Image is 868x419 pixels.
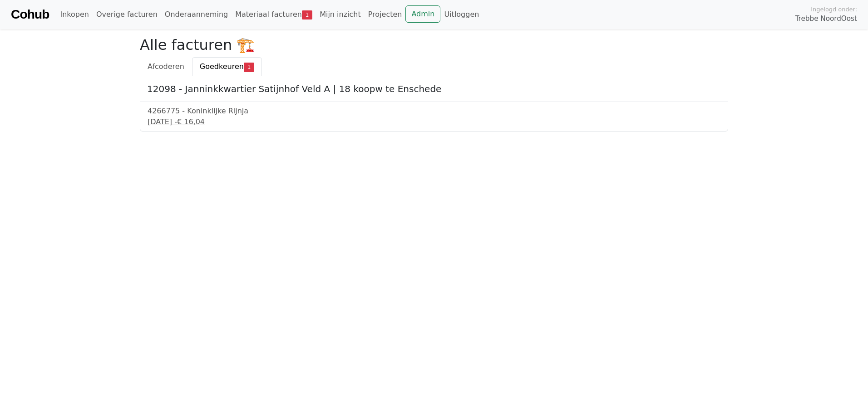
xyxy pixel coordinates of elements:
[795,14,857,24] span: Trebbe NoordOost
[148,62,184,71] span: Afcoderen
[147,83,721,94] h5: 12098 - Janninkkwartier Satijnhof Veld A | 18 koopw te Enschede
[148,106,720,127] a: 4266775 - Koninklijke Rijnja[DATE] -€ 16,04
[177,117,205,126] span: € 16,04
[440,5,483,24] a: Uitloggen
[302,10,312,19] span: 1
[316,5,365,24] a: Mijn inzicht
[56,5,92,24] a: Inkopen
[244,63,254,72] span: 1
[192,57,262,76] a: Goedkeuren1
[232,5,316,24] a: Materiaal facturen1
[161,5,232,24] a: Onderaanneming
[140,57,192,76] a: Afcoderen
[200,62,244,71] span: Goedkeuren
[365,5,406,24] a: Projecten
[140,36,728,54] h2: Alle facturen 🏗️
[93,5,161,24] a: Overige facturen
[405,5,440,23] a: Admin
[148,117,720,127] div: [DATE] -
[11,4,49,25] a: Cohub
[811,5,857,14] span: Ingelogd onder:
[148,106,720,117] div: 4266775 - Koninklijke Rijnja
